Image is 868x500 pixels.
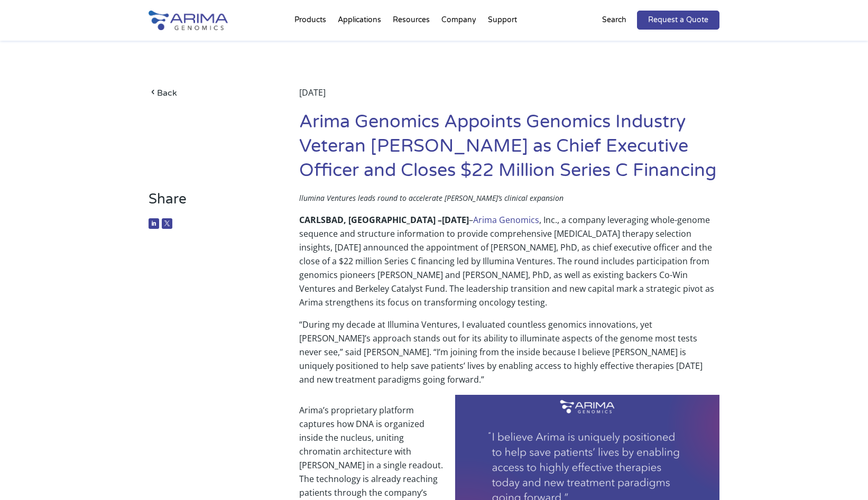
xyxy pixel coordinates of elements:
a: Arima Genomics [473,214,539,226]
b: CARLSBAD, [GEOGRAPHIC_DATA] – [299,214,442,226]
a: Back [149,86,267,100]
h1: Arima Genomics Appoints Genomics Industry Veteran [PERSON_NAME] as Chief Executive Officer and Cl... [299,110,719,191]
a: Request a Quote [637,11,719,30]
h3: Share [149,191,267,216]
span: llumina Ventures leads round to accelerate [PERSON_NAME]’s clinical expansion [299,193,564,203]
b: [DATE] [442,214,469,226]
p: – , Inc., a company leveraging whole-genome sequence and structure information to provide compreh... [299,213,719,318]
p: Search [602,13,626,27]
div: [DATE] [299,86,719,110]
p: “During my decade at Illumina Ventures, I evaluated countless genomics innovations, yet [PERSON_N... [299,318,719,395]
img: Arima-Genomics-logo [149,11,228,30]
